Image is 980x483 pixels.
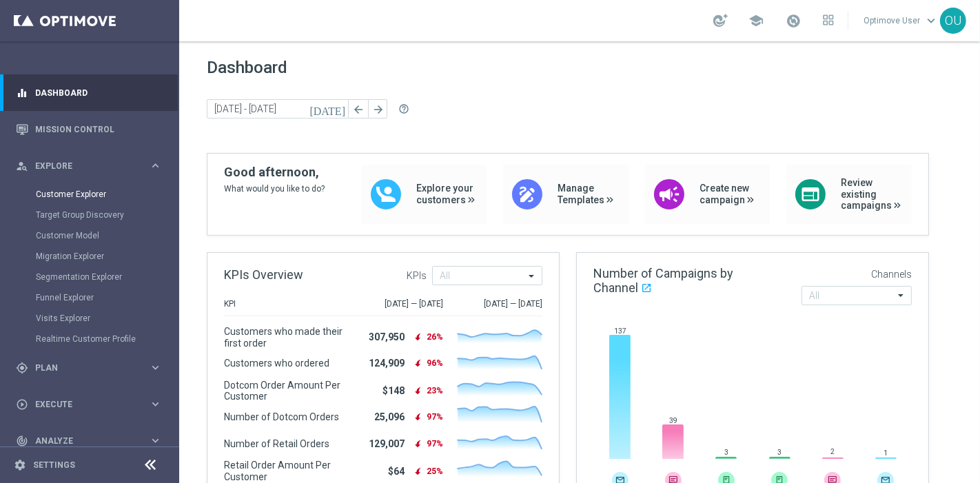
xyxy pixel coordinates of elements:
div: Realtime Customer Profile [36,329,178,349]
a: Target Group Discovery [36,209,143,220]
i: person_search [16,160,28,172]
div: Dashboard [16,74,162,111]
i: keyboard_arrow_right [149,159,162,172]
div: Customer Model [36,225,178,246]
span: keyboard_arrow_down [923,13,939,28]
div: Mission Control [16,111,162,147]
button: Mission Control [15,124,163,135]
a: Visits Explorer [36,313,143,324]
i: keyboard_arrow_right [149,398,162,411]
a: Settings [33,461,75,469]
button: track_changes Analyze keyboard_arrow_right [15,435,163,446]
a: Dashboard [35,74,162,111]
button: play_circle_outline Execute keyboard_arrow_right [15,399,163,410]
i: gps_fixed [16,362,28,374]
a: Customer Model [36,230,143,241]
i: keyboard_arrow_right [149,361,162,374]
i: settings [14,459,26,471]
i: track_changes [16,435,28,447]
button: gps_fixed Plan keyboard_arrow_right [15,362,163,373]
div: Explore [16,160,149,172]
div: Funnel Explorer [36,287,178,308]
button: person_search Explore keyboard_arrow_right [15,161,163,172]
div: Plan [16,362,149,374]
span: school [748,13,764,28]
div: Execute [16,398,149,411]
div: Migration Explorer [36,246,178,267]
div: Segmentation Explorer [36,267,178,287]
span: Analyze [35,437,149,445]
i: play_circle_outline [16,398,28,411]
span: Plan [35,364,149,372]
span: Explore [35,162,149,170]
a: Realtime Customer Profile [36,333,143,345]
div: Visits Explorer [36,308,178,329]
i: keyboard_arrow_right [149,434,162,447]
span: Execute [35,400,149,409]
div: Analyze [16,435,149,447]
a: Segmentation Explorer [36,271,143,282]
a: Mission Control [35,111,162,147]
button: equalizer Dashboard [15,88,163,99]
a: Migration Explorer [36,251,143,262]
a: Funnel Explorer [36,292,143,303]
a: Optimove Userkeyboard_arrow_down [862,10,940,31]
div: Target Group Discovery [36,205,178,225]
div: Customer Explorer [36,184,178,205]
a: Customer Explorer [36,189,143,200]
i: equalizer [16,87,28,99]
div: OU [940,8,966,34]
